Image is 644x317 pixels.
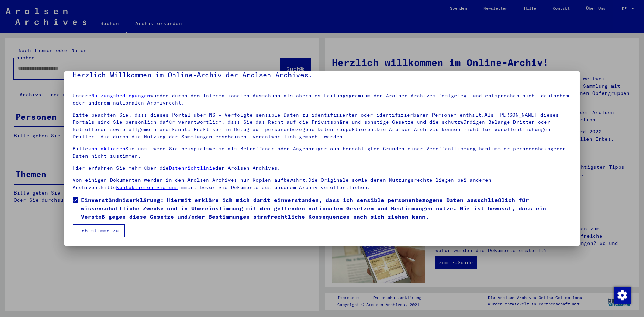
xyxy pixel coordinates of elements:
[116,184,178,190] a: kontaktieren Sie uns
[614,287,630,303] div: Zustimmung ändern
[614,287,631,304] img: Zustimmung ändern
[91,92,150,99] a: Nutzungsbedingungen
[169,165,215,171] a: Datenrichtlinie
[73,92,571,107] p: Unsere wurden durch den Internationalen Ausschuss als oberstes Leitungsgremium der Arolsen Archiv...
[73,145,571,160] p: Bitte Sie uns, wenn Sie beispielsweise als Betroffener oder Angehöriger aus berechtigten Gründen ...
[81,196,571,221] span: Einverständniserklärung: Hiermit erkläre ich mich damit einverstanden, dass ich sensible personen...
[88,146,125,152] a: kontaktieren
[73,224,125,237] button: Ich stimme zu
[73,177,571,191] p: Von einigen Dokumenten werden in den Arolsen Archives nur Kopien aufbewahrt.Die Originale sowie d...
[73,111,571,140] p: Bitte beachten Sie, dass dieses Portal über NS - Verfolgte sensible Daten zu identifizierten oder...
[73,165,571,172] p: Hier erfahren Sie mehr über die der Arolsen Archives.
[73,69,571,80] h5: Herzlich Willkommen im Online-Archiv der Arolsen Archives.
